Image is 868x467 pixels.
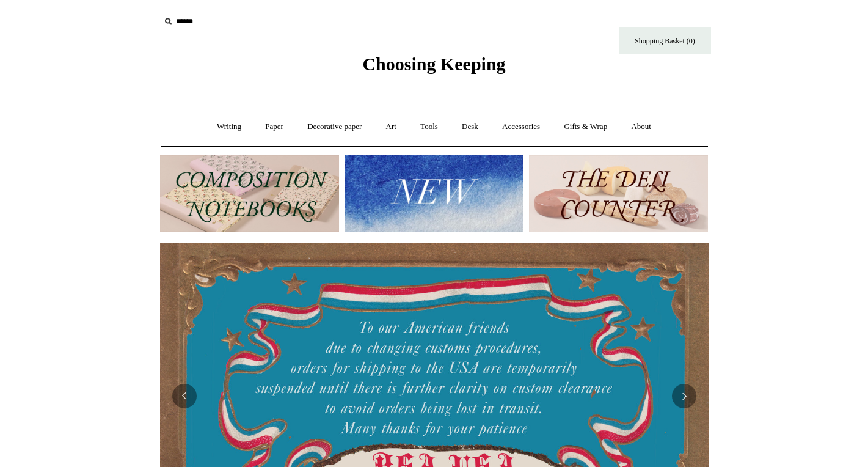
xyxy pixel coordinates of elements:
[491,111,551,143] a: Accessories
[619,27,711,54] a: Shopping Basket (0)
[160,155,339,232] img: 202302 Composition ledgers.jpg__PID:69722ee6-fa44-49dd-a067-31375e5d54ec
[296,111,373,143] a: Decorative paper
[553,111,618,143] a: Gifts & Wrap
[672,384,696,408] button: Next
[451,111,489,143] a: Desk
[206,111,252,143] a: Writing
[620,111,662,143] a: About
[345,155,523,232] img: New.jpg__PID:f73bdf93-380a-4a35-bcfe-7823039498e1
[172,384,197,408] button: Previous
[254,111,294,143] a: Paper
[529,155,708,232] img: The Deli Counter
[409,111,449,143] a: Tools
[362,64,505,72] a: Choosing Keeping
[375,111,407,143] a: Art
[362,54,505,74] span: Choosing Keeping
